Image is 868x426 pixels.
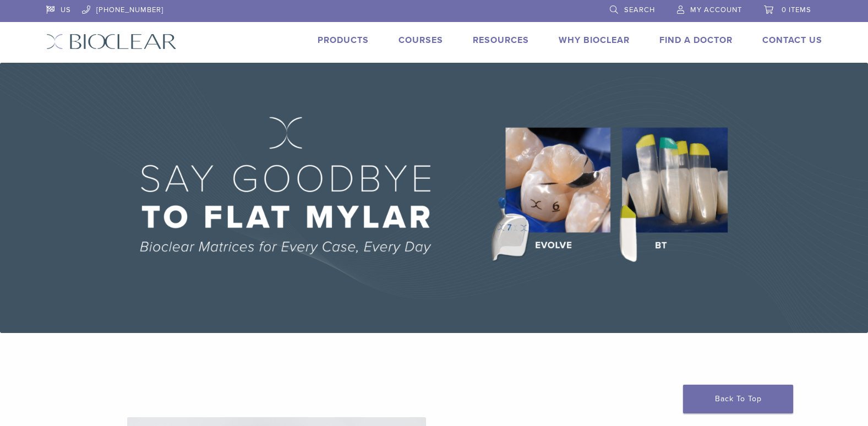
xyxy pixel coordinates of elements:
[318,35,369,46] a: Products
[624,6,655,14] span: Search
[473,35,529,46] a: Resources
[659,35,733,46] a: Find A Doctor
[690,6,742,14] span: My Account
[398,35,443,46] a: Courses
[46,34,177,50] img: Bioclear
[559,35,630,46] a: Why Bioclear
[762,35,822,46] a: Contact Us
[782,6,811,14] span: 0 items
[683,385,793,413] a: Back To Top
